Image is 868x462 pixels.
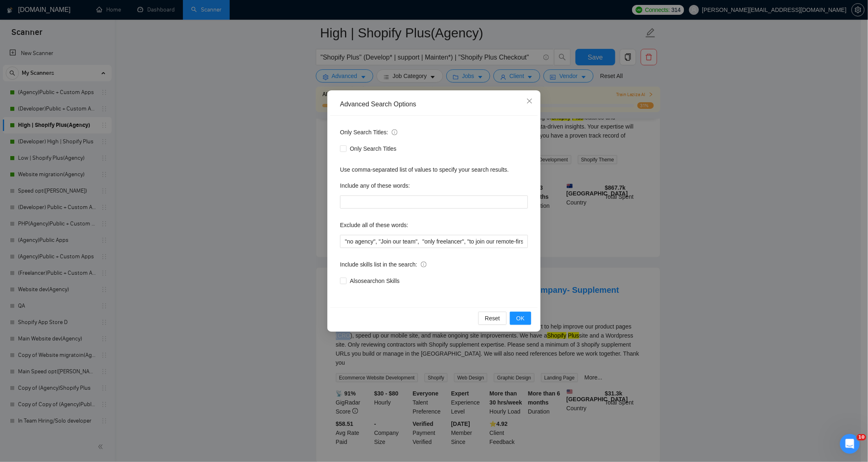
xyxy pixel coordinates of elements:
[7,169,158,382] div: Dima говорит…
[23,5,37,18] img: Profile image for Dima
[340,165,528,174] div: Use comma-separated list of values to specify your search results.
[510,312,531,325] button: OK
[340,100,528,109] div: Advanced Search Options
[5,3,21,19] button: go back
[7,252,157,266] textarea: Ваше сообщение...
[141,266,154,279] button: Отправить сообщение…
[7,150,158,169] div: Dima говорит…
[340,179,410,192] label: Include any of these words:
[144,3,159,18] div: Закрыть
[478,312,507,325] button: Reset
[13,174,128,359] div: Доброго дня! Дякуємо за ваші уточнення 🙏 ​ Нажаль, ми вже запропонували мінімально можливий план ...
[519,90,541,113] button: Close
[26,269,32,276] button: Средство выбора GIF-файла
[128,3,144,19] button: Главная
[340,260,427,269] span: Include skills list in the search:
[347,276,403,285] span: Also search on Skills
[857,434,866,441] span: 10
[516,314,525,323] span: OK
[40,151,48,159] img: Profile image for Dima
[13,269,19,276] button: Средство выбора эмодзи
[526,98,533,104] span: close
[840,434,860,454] iframe: Intercom live chat
[392,129,397,135] span: info-circle
[51,152,123,159] div: joined the conversation
[40,10,111,18] p: В сети последние 15 мин
[52,269,59,276] button: Start recording
[340,128,397,137] span: Only Search Titles:
[40,4,56,10] h1: Dima
[7,169,135,364] div: Доброго дня!Дякуємо за ваші уточнення 🙏​Нажаль, ми вже запропонували мінімально можливий план з у...
[340,218,409,232] label: Exclude all of these words:
[485,314,500,323] span: Reset
[51,152,65,158] b: Dima
[347,144,400,153] span: Only Search Titles
[39,269,46,276] button: Добавить вложение
[36,34,151,138] div: По другому питанню - так, я зберігав всі зміни, бо знаю цю специфіку, що обов'язково треба сейв. ...
[421,262,427,267] span: info-circle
